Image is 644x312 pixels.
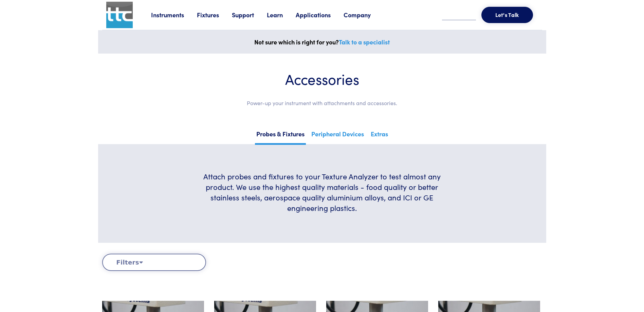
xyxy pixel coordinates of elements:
p: Power-up your instrument with attachments and accessories. [118,99,526,108]
a: Peripheral Devices [310,128,365,143]
a: Talk to a specialist [339,38,390,46]
a: Instruments [151,11,197,19]
a: Support [232,11,267,19]
button: Filters [102,254,206,271]
p: Not sure which is right for you? [102,37,542,47]
button: Let's Talk [481,7,533,23]
h1: Accessories [118,70,526,88]
a: Applications [296,11,344,19]
a: Company [344,11,384,19]
img: ttc_logo_1x1_v1.0.png [106,2,133,28]
a: Learn [267,11,296,19]
h6: Attach probes and fixtures to your Texture Analyzer to test almost any product. We use the highes... [195,171,449,213]
a: Fixtures [197,11,232,19]
a: Probes & Fixtures [255,128,306,145]
a: Extras [369,128,389,143]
